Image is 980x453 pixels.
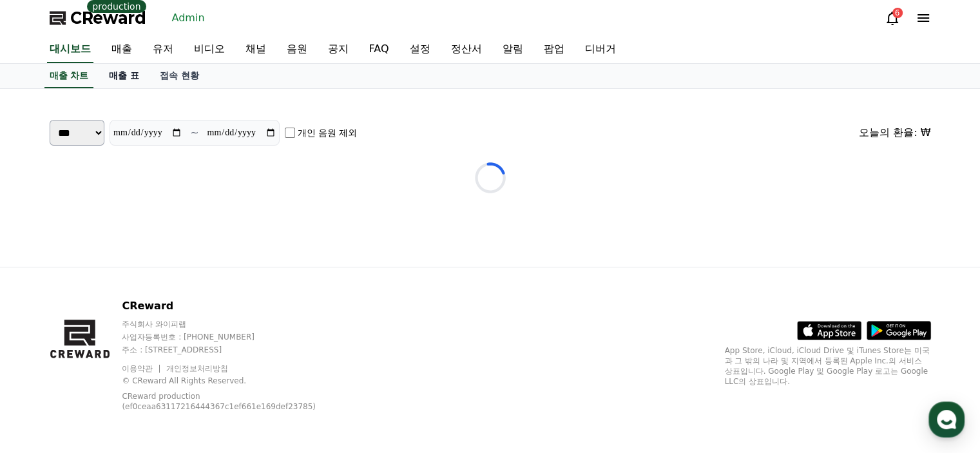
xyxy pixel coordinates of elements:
[191,365,222,376] span: Settings
[399,36,441,63] a: 설정
[44,64,94,88] a: 매출 차트
[492,36,533,63] a: 알림
[359,36,399,63] a: FAQ
[533,36,575,63] a: 팝업
[85,346,166,378] a: Messages
[885,10,900,26] a: 6
[441,36,492,63] a: 정산서
[184,36,235,63] a: 비디오
[276,36,318,63] a: 음원
[122,391,328,412] p: CReward production (ef0ceaa63117216444367c1ef661e169def23785)
[122,376,348,386] p: © CReward All Rights Reserved.
[70,8,146,28] span: CReward
[166,346,247,378] a: Settings
[4,346,85,378] a: Home
[166,364,228,373] a: 개인정보처리방침
[47,36,93,63] a: 대시보드
[725,345,931,387] p: App Store, iCloud, iCloud Drive 및 iTunes Store는 미국과 그 밖의 나라 및 지역에서 등록된 Apple Inc.의 서비스 상표입니다. Goo...
[167,8,210,28] a: Admin
[99,64,149,88] a: 매출 표
[149,64,209,88] a: 접속 현황
[235,36,276,63] a: 채널
[122,319,348,329] p: 주식회사 와이피랩
[142,36,184,63] a: 유저
[122,345,348,355] p: 주소 : [STREET_ADDRESS]
[101,36,142,63] a: 매출
[318,36,359,63] a: 공지
[50,8,146,28] a: CReward
[122,364,162,373] a: 이용약관
[122,298,348,314] p: CReward
[122,332,348,342] p: 사업자등록번호 : [PHONE_NUMBER]
[575,36,626,63] a: 디버거
[892,8,903,18] div: 6
[107,366,145,376] span: Messages
[33,365,55,376] span: Home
